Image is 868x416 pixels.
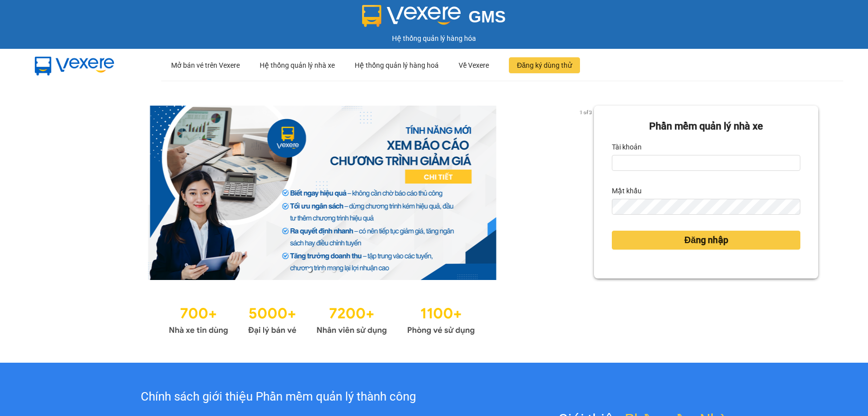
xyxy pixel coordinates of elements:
[684,233,728,247] span: Đăng nhập
[260,49,335,81] div: Hệ thống quản lý nhà xe
[509,57,580,73] button: Đăng ký dùng thử
[612,183,642,199] label: Mật khẩu
[362,15,506,23] a: GMS
[169,300,475,338] img: Statistics.png
[612,199,800,215] input: Mật khẩu
[308,268,312,272] li: slide item 1
[171,49,240,81] div: Mở bán vé trên Vexere
[2,33,866,44] div: Hệ thống quản lý hàng hóa
[459,49,489,81] div: Về Vexere
[332,268,336,272] li: slide item 3
[469,7,506,26] span: GMS
[612,139,642,155] label: Tài khoản
[50,106,64,280] button: previous slide / item
[612,119,800,134] div: Phần mềm quản lý nhà xe
[355,49,439,81] div: Hệ thống quản lý hàng hoá
[320,268,324,272] li: slide item 2
[362,5,461,27] img: logo 2
[612,155,800,171] input: Tài khoản
[517,60,572,71] span: Đăng ký dùng thử
[580,106,594,280] button: next slide / item
[25,49,124,82] img: mbUUG5Q.png
[61,388,496,407] div: Chính sách giới thiệu Phần mềm quản lý thành công
[577,106,594,119] p: 1 of 3
[612,231,800,250] button: Đăng nhập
